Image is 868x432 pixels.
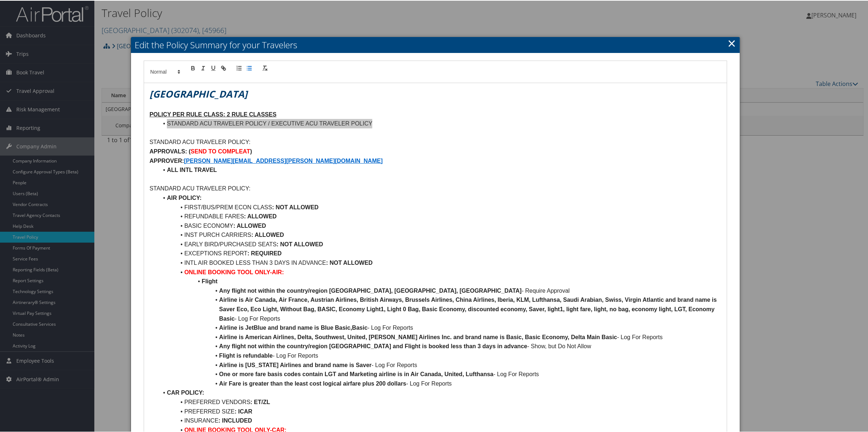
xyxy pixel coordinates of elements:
li: REFUNDABLE FARES [158,211,721,221]
strong: ALL INTL TRAVEL [167,166,217,172]
strong: : NOT ALLOWED [272,203,319,210]
u: POLICY PER RULE CLASS: 2 RULE CLASSES [150,111,277,117]
li: INSURANCE [158,415,721,425]
strong: Flight is refundable [219,352,273,358]
strong: Air Fare is greater than the least cost logical airfare plus 200 dollars [219,380,406,386]
strong: : REQUIRED [247,250,282,256]
strong: ) [250,148,252,154]
strong: Flight [202,277,218,284]
li: - Log For Reports [158,378,721,388]
li: - Log For Reports [158,369,721,378]
strong: : INCLUDED [218,417,252,423]
h2: Edit the Policy Summary for your Travelers [131,36,740,52]
li: EARLY BIRD/PURCHASED SEATS [158,239,721,248]
li: EXCEPTIONS REPORT [158,248,721,258]
li: - Show, but Do Not Allow [158,341,721,350]
strong: Airline is Air Canada, Air France, Austrian Airlines, British Airways, Brussels Airlines, China A... [219,296,718,321]
strong: One or more fare basis codes contain LGT and Marketing airline is in Air Canada, United, Lufthansa [219,370,494,377]
strong: : ALLOWED [233,222,266,228]
li: FIRST/BUS/PREM ECON CLASS [158,202,721,211]
strong: : ALLOWED [244,213,277,219]
strong: Airline is American Airlines, Delta, Southwest, United, [PERSON_NAME] Airlines Inc. and brand nam... [219,333,617,340]
strong: : ET/ZL [250,398,270,404]
strong: CAR POLICY: [167,389,204,395]
li: PREFERRED SIZE [158,406,721,416]
li: - Log For Reports [158,322,721,332]
strong: APPROVALS: ( [150,148,191,154]
strong: Airline is [US_STATE] Airlines and brand name is Saver [219,361,372,367]
strong: : ICAR [235,408,253,414]
em: [GEOGRAPHIC_DATA] [150,87,247,100]
strong: Any flight not within the country/region [GEOGRAPHIC_DATA], [GEOGRAPHIC_DATA], [GEOGRAPHIC_DATA] [219,287,522,293]
li: - Log For Reports [158,332,721,341]
li: INTL AIR BOOKED LESS THAN 3 DAYS IN ADVANCE [158,258,721,267]
strong: Airline is JetBlue and brand name is Blue Basic,Basic [219,324,368,330]
a: Close [728,35,736,50]
a: [PERSON_NAME][EMAIL_ADDRESS][PERSON_NAME][DOMAIN_NAME] [184,157,383,163]
li: INST PURCH CARRIERS [158,230,721,239]
strong: AIR POLICY: [167,194,202,200]
li: - Require Approval [158,285,721,295]
strong: : NOT ALLOWED [326,259,373,265]
strong: SEND TO COMPLEAT [191,148,250,154]
strong: : ALLOWED [251,231,284,237]
li: - Log For Reports [158,350,721,360]
p: STANDARD ACU TRAVELER POLICY: [150,137,721,146]
strong: APPROVER: [150,157,184,163]
li: BASIC ECONOMY [158,221,721,230]
li: PREFERRED VENDORS [158,397,721,406]
li: STANDARD ACU TRAVELER POLICY / EXECUTIVE ACU TRAVELER POLICY [158,118,721,128]
li: - Log For Reports [158,295,721,322]
li: - Log For Reports [158,360,721,369]
strong: : NOT ALLOWED [277,240,323,247]
p: STANDARD ACU TRAVELER POLICY: [150,183,721,193]
strong: ONLINE BOOKING TOOL ONLY-AIR: [184,268,284,275]
strong: Any flight not within the country/region [GEOGRAPHIC_DATA] and Flight is booked less than 3 days ... [219,342,527,349]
